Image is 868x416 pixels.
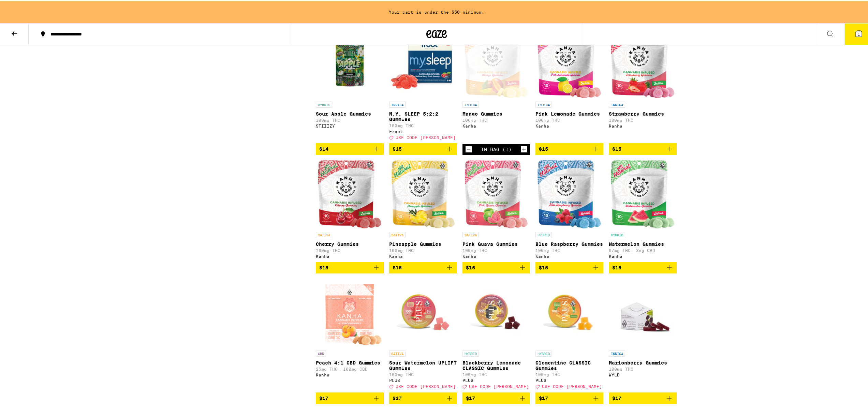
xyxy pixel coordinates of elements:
[4,5,49,10] span: Hi. Need any help?
[316,261,384,272] button: Add to bag
[319,394,328,400] span: $17
[612,145,621,150] span: $15
[535,122,603,127] div: Kanha
[462,110,530,115] p: Mango Gummies
[535,359,603,370] p: Clementine CLASSIC Gummies
[539,264,548,269] span: $15
[535,240,603,246] p: Blue Raspberry Gummies
[466,394,475,400] span: $17
[389,128,457,132] div: Froot
[393,264,402,269] span: $15
[389,278,457,391] a: Open page for Sour Watermelon UPLIFT Gummies from PLUS
[609,247,677,251] p: 97mg THC: 3mg CBD
[858,31,860,35] span: 1
[611,29,675,97] img: Kanha - Strawberry Gummies
[462,159,530,261] a: Open page for Pink Guava Gummies from Kanha
[319,145,328,150] span: $14
[609,231,625,237] p: HYBRID
[535,278,603,391] a: Open page for Clementine CLASSIC Gummies from PLUS
[609,100,625,106] p: INDICA
[609,391,677,403] button: Add to bag
[389,278,457,346] img: PLUS - Sour Watermelon UPLIFT Gummies
[612,394,621,400] span: $17
[609,278,677,346] img: WYLD - Marionberry Gummies
[538,29,601,97] img: Kanha - Pink Lemonade Gummies
[466,264,475,269] span: $15
[316,142,384,153] button: Add to bag
[609,117,677,121] p: 100mg THC
[316,366,384,370] p: 25mg THC: 100mg CBD
[462,122,530,127] div: Kanha
[396,134,456,138] span: USE CODE [PERSON_NAME]
[535,231,552,237] p: HYBRID
[535,159,603,261] a: Open page for Blue Raspberry Gummies from Kanha
[542,383,602,388] span: USE CODE [PERSON_NAME]
[465,159,528,227] img: Kanha - Pink Guava Gummies
[389,359,457,370] p: Sour Watermelon UPLIFT Gummies
[609,366,677,370] p: 100mg THC
[316,247,384,251] p: 100mg THC
[316,253,384,257] div: Kanha
[389,391,457,403] button: Add to bag
[535,117,603,121] p: 100mg THC
[535,391,603,403] button: Add to bag
[609,240,677,246] p: Watermelon Gummies
[462,231,479,237] p: SATIVA
[609,159,677,261] a: Open page for Watermelon Gummies from Kanha
[462,371,530,375] p: 100mg THC
[520,145,527,151] button: Increment
[389,377,457,381] div: PLUS
[316,100,332,106] p: HYBRID
[539,145,548,150] span: $15
[535,377,603,381] div: PLUS
[316,349,326,355] p: CBD
[393,145,402,150] span: $15
[462,240,530,246] p: Pink Guava Gummies
[316,29,384,142] a: Open page for Sour Apple Gummies from STIIIZY
[609,278,677,391] a: Open page for Marionberry Gummies from WYLD
[316,110,384,115] p: Sour Apple Gummies
[389,122,457,127] p: 100mg THC
[389,247,457,251] p: 100mg THC
[389,29,457,97] img: Froot - M.Y. SLEEP 5:2:2 Gummies
[389,371,457,375] p: 100mg THC
[462,377,530,381] div: PLUS
[462,391,530,403] button: Add to bag
[396,383,456,388] span: USE CODE [PERSON_NAME]
[609,349,625,355] p: INDICA
[319,264,328,269] span: $15
[535,261,603,272] button: Add to bag
[535,100,552,106] p: INDICA
[316,278,384,391] a: Open page for Peach 4:1 CBD Gummies from Kanha
[535,142,603,153] button: Add to bag
[609,261,677,272] button: Add to bag
[535,247,603,251] p: 100mg THC
[389,240,457,246] p: Pineapple Gummies
[609,29,677,142] a: Open page for Strawberry Gummies from Kanha
[462,359,530,370] p: Blackberry Lemonade CLASSIC Gummies
[391,159,455,227] img: Kanha - Pineapple Gummies
[316,117,384,121] p: 100mg THC
[609,371,677,376] div: WYLD
[318,159,382,227] img: Kanha - Cherry Gummies
[465,145,472,151] button: Decrement
[389,159,457,261] a: Open page for Pineapple Gummies from Kanha
[539,394,548,400] span: $17
[609,110,677,115] p: Strawberry Gummies
[316,159,384,261] a: Open page for Cherry Gummies from Kanha
[316,122,384,127] div: STIIIZY
[469,383,529,388] span: USE CODE [PERSON_NAME]
[316,359,384,364] p: Peach 4:1 CBD Gummies
[535,349,552,355] p: HYBRID
[462,100,479,106] p: INDICA
[609,142,677,153] button: Add to bag
[389,231,406,237] p: SATIVA
[389,29,457,142] a: Open page for M.Y. SLEEP 5:2:2 Gummies from Froot
[316,240,384,246] p: Cherry Gummies
[535,278,603,346] img: PLUS - Clementine CLASSIC Gummies
[462,349,479,355] p: HYBRID
[611,159,675,227] img: Kanha - Watermelon Gummies
[389,110,457,121] p: M.Y. SLEEP 5:2:2 Gummies
[462,261,530,272] button: Add to bag
[316,371,384,376] div: Kanha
